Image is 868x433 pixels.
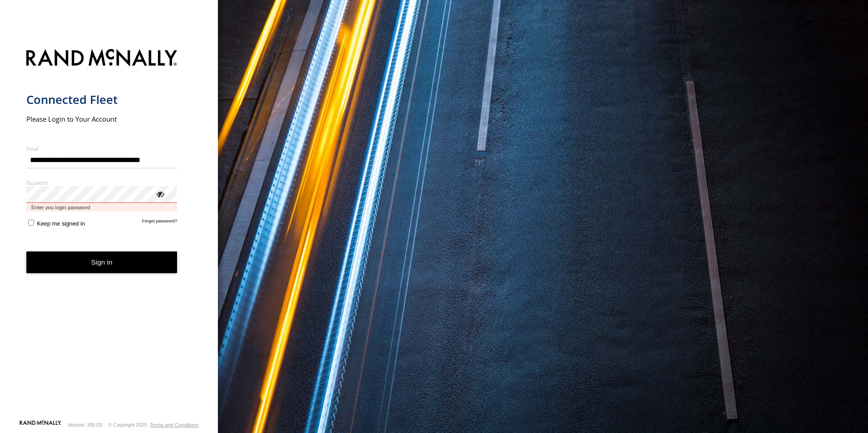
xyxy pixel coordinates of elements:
[142,218,178,227] a: Forgot password?
[155,189,164,198] div: ViewPassword
[26,145,178,152] label: Email
[26,203,178,212] span: Enter you login password
[26,114,178,123] h2: Please Login to Your Account
[150,422,198,428] a: Terms and Conditions
[26,47,178,70] img: Rand McNally
[108,422,198,428] div: © Copyright 2025 -
[26,251,178,274] button: Sign in
[28,220,34,226] input: Keep me signed in
[26,92,178,107] h1: Connected Fleet
[37,220,85,227] span: Keep me signed in
[26,44,192,419] form: main
[20,420,61,429] a: Visit our Website
[26,179,178,186] label: Password
[68,422,102,428] div: Version: 305.03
